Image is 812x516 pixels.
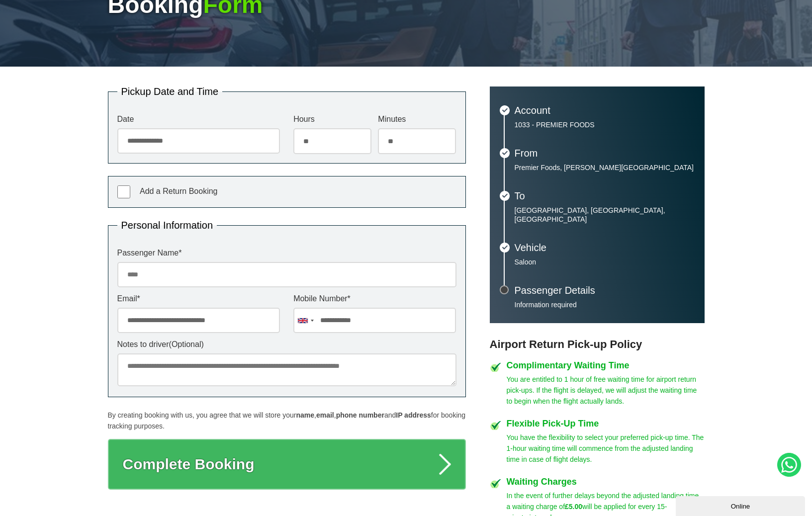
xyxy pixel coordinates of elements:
legend: Personal Information [117,220,217,230]
h4: Complimentary Waiting Time [507,361,705,370]
strong: name [296,411,314,419]
p: You are entitled to 1 hour of free waiting time for airport return pick-ups. If the flight is del... [507,374,705,407]
iframe: chat widget [676,494,807,516]
p: You have the flexibility to select your preferred pick-up time. The 1-hour waiting time will comm... [507,432,705,465]
button: Complete Booking [108,439,466,490]
label: Date [117,115,280,123]
p: [GEOGRAPHIC_DATA], [GEOGRAPHIC_DATA], [GEOGRAPHIC_DATA] [515,206,695,224]
h3: Vehicle [515,243,695,253]
input: Add a Return Booking [117,185,130,198]
p: Saloon [515,258,695,266]
p: Premier Foods, [PERSON_NAME][GEOGRAPHIC_DATA] [515,163,695,172]
span: (Optional) [169,340,204,348]
label: Passenger Name [117,249,456,257]
p: 1033 - PREMIER FOODS [515,120,695,129]
strong: phone number [336,411,384,419]
p: Information required [515,300,695,309]
h4: Waiting Charges [507,477,705,486]
label: Mobile Number [293,295,456,303]
h3: Account [515,105,695,115]
div: United Kingdom: +44 [294,308,317,333]
label: Email [117,295,280,303]
h3: From [515,148,695,158]
h4: Flexible Pick-Up Time [507,419,705,428]
strong: IP address [396,411,431,419]
label: Hours [293,115,371,123]
label: Notes to driver [117,341,456,348]
h3: To [515,191,695,201]
strong: email [316,411,334,419]
span: Add a Return Booking [140,187,218,195]
strong: £5.00 [565,503,582,511]
p: By creating booking with us, you agree that we will store your , , and for booking tracking purpo... [108,410,466,431]
label: Minutes [378,115,456,123]
h3: Airport Return Pick-up Policy [490,338,705,351]
legend: Pickup Date and Time [117,86,223,96]
h3: Passenger Details [515,285,695,295]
